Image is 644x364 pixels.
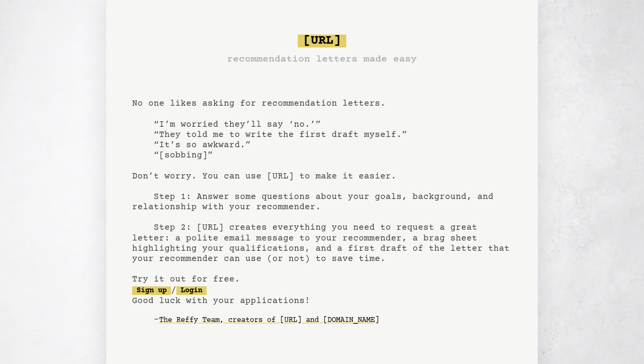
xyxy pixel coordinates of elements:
[176,286,207,295] a: Login
[132,30,512,346] pre: No one likes asking for recommendation letters. “I’m worried they’ll say ‘no.’” “They told me to ...
[154,315,512,326] div: -
[298,35,346,47] span: [URL]
[159,312,379,329] a: The Reffy Team, creators of [URL] and [DOMAIN_NAME]
[132,286,171,295] a: Sign up
[227,52,417,67] h3: recommendation letters made easy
